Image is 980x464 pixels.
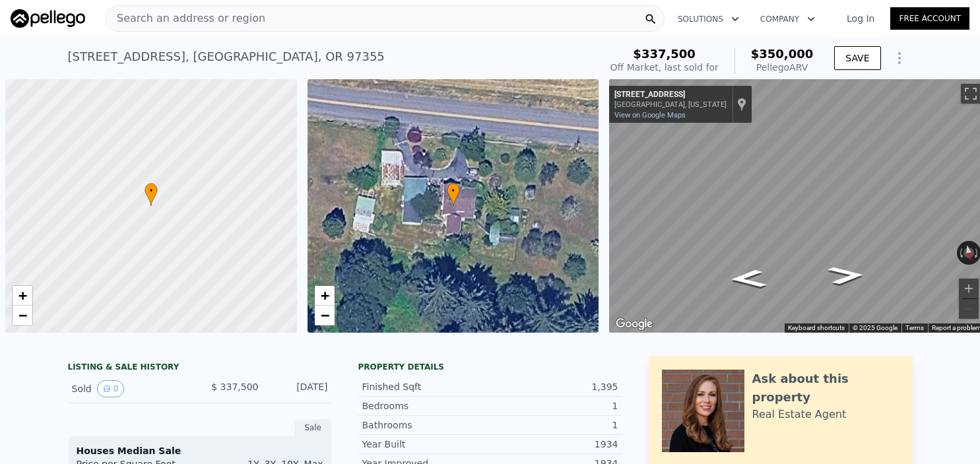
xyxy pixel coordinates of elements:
[751,61,814,74] div: Pellego ARV
[751,47,814,61] span: $350,000
[97,380,125,397] button: View historical data
[269,380,328,397] div: [DATE]
[145,183,158,206] div: •
[612,315,656,333] img: Google
[315,286,335,306] a: Zoom in
[362,399,490,413] div: Bedrooms
[752,407,847,422] div: Real Estate Agent
[490,418,618,432] div: 1
[957,241,964,265] button: Rotate counterclockwise
[68,48,385,66] div: [STREET_ADDRESS] , [GEOGRAPHIC_DATA] , OR 97355
[320,307,329,323] span: −
[633,47,696,61] span: $337,500
[68,362,332,375] div: LISTING & SALE HISTORY
[358,362,622,372] div: Property details
[13,306,32,325] a: Zoom out
[959,279,979,298] button: Zoom in
[362,438,490,451] div: Year Built
[490,399,618,413] div: 1
[834,46,880,70] button: SAVE
[77,444,323,457] div: Houses Median Sale
[106,11,265,26] span: Search an address or region
[320,287,329,304] span: +
[315,306,335,325] a: Zoom out
[612,315,656,333] a: Open this area in Google Maps (opens a new window)
[447,183,460,206] div: •
[750,7,826,31] button: Company
[447,185,460,197] span: •
[886,45,913,71] button: Show Options
[959,299,979,319] button: Zoom out
[362,380,490,393] div: Finished Sqft
[962,240,976,265] button: Reset the view
[610,61,719,74] div: Off Market, last sold for
[362,418,490,432] div: Bathrooms
[490,438,618,451] div: 1934
[18,307,27,323] span: −
[211,381,258,392] span: $ 337,500
[853,324,898,331] span: © 2025 Google
[737,97,746,112] a: Show location on map
[11,9,85,28] img: Pellego
[614,100,727,109] div: [GEOGRAPHIC_DATA], [US_STATE]
[72,380,189,397] div: Sold
[905,324,924,331] a: Terms
[715,265,782,292] path: Go East, Golden Valley Dr
[295,419,332,436] div: Sale
[812,262,880,289] path: Go West, Golden Valley Dr
[831,12,890,25] a: Log In
[490,380,618,393] div: 1,395
[18,287,27,304] span: +
[13,286,32,306] a: Zoom in
[614,111,686,119] a: View on Google Maps
[145,185,158,197] span: •
[667,7,750,31] button: Solutions
[890,7,969,30] a: Free Account
[788,323,845,333] button: Keyboard shortcuts
[614,90,727,100] div: [STREET_ADDRESS]
[752,370,899,407] div: Ask about this property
